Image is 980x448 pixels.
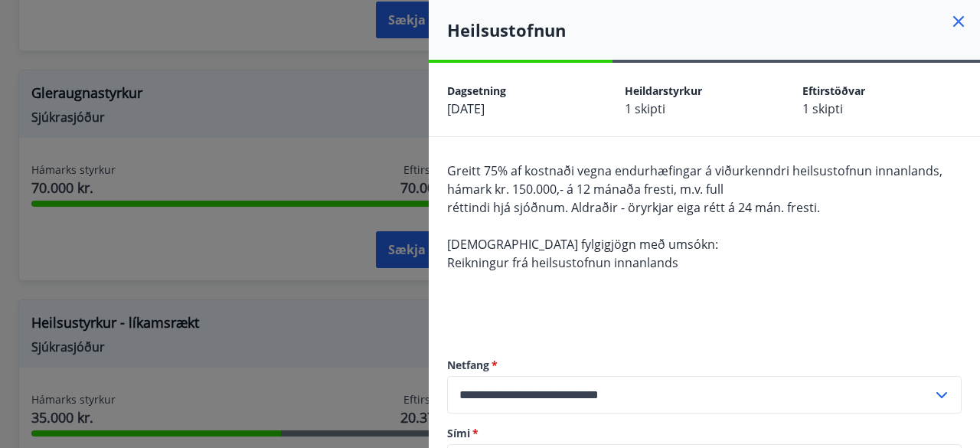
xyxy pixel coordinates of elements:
span: Greitt 75% af kostnaði vegna endurhæfingar á viðurkenndri heilsustofnun innanlands, hámark kr. 15... [447,162,942,198]
span: Eftirstöðvar [802,83,865,98]
span: 1 skipti [802,100,843,117]
span: [DEMOGRAPHIC_DATA] fylgigjögn með umsókn: [447,236,718,253]
span: [DATE] [447,100,485,117]
span: réttindi hjá sjóðnum. Aldraðir - öryrkjar eiga rétt á 24 mán. fresti. [447,199,820,216]
span: Dagsetning [447,83,506,98]
label: Sími [447,426,962,441]
span: Heildarstyrkur [625,83,702,98]
h4: Heilsustofnun [447,18,980,41]
span: Reikningur frá heilsustofnun innanlands [447,254,678,271]
span: 1 skipti [625,100,665,117]
label: Netfang [447,358,962,373]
